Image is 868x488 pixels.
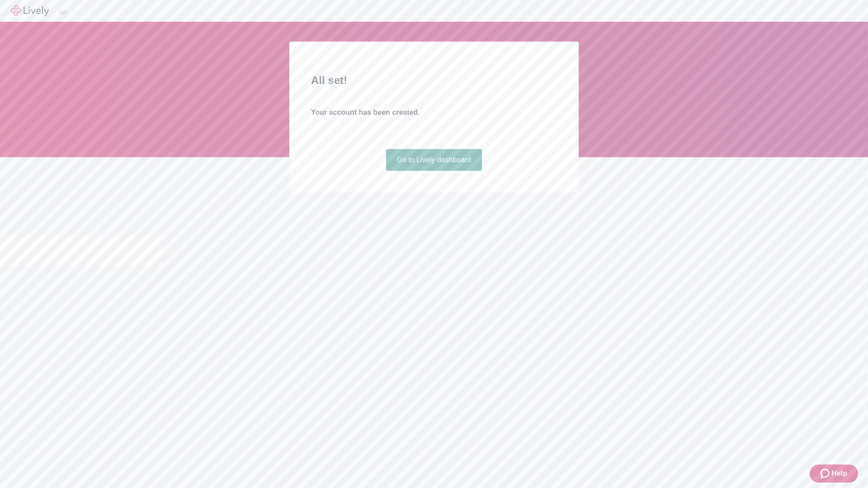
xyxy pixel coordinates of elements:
[810,465,858,483] button: Zendesk support iconHelp
[831,468,847,479] span: Help
[11,5,49,16] img: Lively
[821,468,831,479] svg: Zendesk support icon
[60,11,67,14] button: Log out
[311,107,557,118] h4: Your account has been created.
[386,149,482,171] a: Go to Lively dashboard
[311,72,557,89] h2: All set!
